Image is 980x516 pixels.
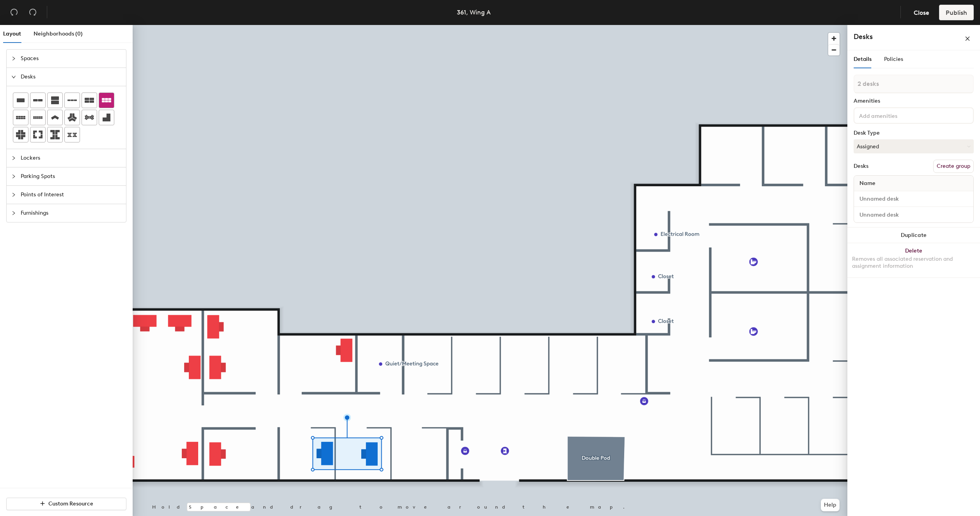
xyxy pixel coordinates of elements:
[854,32,939,42] h4: Desks
[11,174,16,179] span: collapsed
[884,56,903,62] span: Policies
[939,5,974,20] button: Publish
[11,75,16,79] span: expanded
[857,110,928,120] input: Add amenities
[852,256,975,270] div: Removes all associated reservation and assignment information
[6,498,126,510] button: Custom Resource
[3,30,21,37] span: Layout
[11,156,16,160] span: collapsed
[854,139,974,153] button: Assigned
[856,194,972,205] input: Unnamed desk
[11,56,16,61] span: collapsed
[6,5,22,20] button: Undo (⌘ + Z)
[933,160,974,173] button: Create group
[854,56,872,62] span: Details
[847,243,980,278] button: DeleteRemoves all associated reservation and assignment information
[48,500,93,507] span: Custom Resource
[25,5,41,20] button: Redo (⌘ + ⇧ + Z)
[821,499,840,511] button: Help
[854,98,974,104] div: Amenities
[21,149,121,167] span: Lockers
[21,68,121,86] span: Desks
[11,192,16,197] span: collapsed
[907,5,936,20] button: Close
[965,36,970,41] span: close
[854,130,974,136] div: Desk Type
[854,163,868,169] div: Desks
[856,176,879,190] span: Name
[457,7,491,17] div: 361, Wing A
[21,167,121,185] span: Parking Spots
[34,30,83,37] span: Neighborhoods (0)
[21,204,121,222] span: Furnishings
[21,50,121,68] span: Spaces
[856,209,972,220] input: Unnamed desk
[847,228,980,243] button: Duplicate
[11,211,16,215] span: collapsed
[21,186,121,204] span: Points of Interest
[914,9,929,16] span: Close
[10,8,18,16] span: undo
